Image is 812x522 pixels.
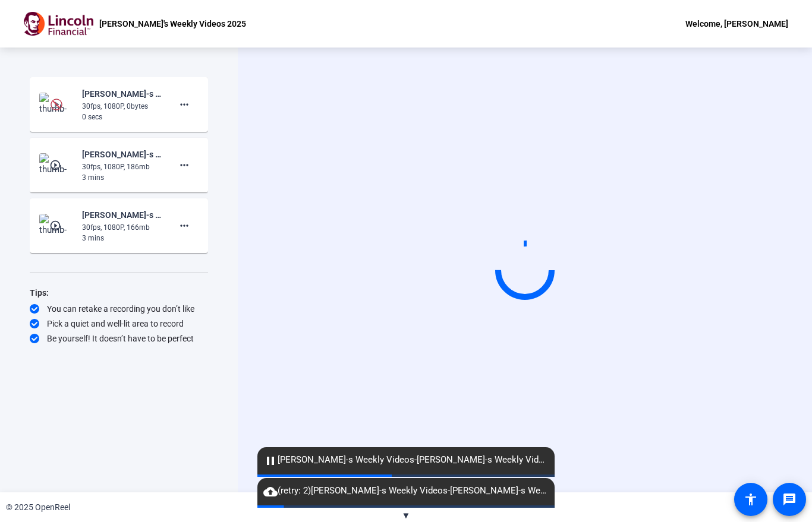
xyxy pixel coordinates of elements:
[82,162,162,172] div: 30fps, 1080P, 186mb
[177,97,191,112] mat-icon: more_horiz
[82,147,162,162] div: [PERSON_NAME]-s Weekly Videos-[PERSON_NAME]-s Weekly Videos 2025-1755809135781-webcam
[782,492,797,507] mat-icon: message
[82,208,162,222] div: [PERSON_NAME]-s Weekly Videos-[PERSON_NAME]-s Weekly Videos 2025-1755205082976-webcam
[82,233,162,243] div: 3 mins
[30,303,208,315] div: You can retake a recording you don’t like
[30,318,208,330] div: Pick a quiet and well-lit area to record
[49,220,64,232] mat-icon: play_circle_outline
[744,492,758,507] mat-icon: accessibility
[402,510,411,521] span: ▼
[82,172,162,183] div: 3 mins
[257,453,555,467] span: [PERSON_NAME]-s Weekly Videos-[PERSON_NAME]-s Weekly Videos 2025-1756402377801-webcam
[51,99,62,110] img: Preview is unavailable
[263,454,278,468] mat-icon: pause
[39,214,74,238] img: thumb-nail
[49,159,64,171] mat-icon: play_circle_outline
[82,101,162,112] div: 30fps, 1080P, 0bytes
[39,93,74,116] img: thumb-nail
[685,17,788,31] div: Welcome, [PERSON_NAME]
[6,501,70,514] div: © 2025 OpenReel
[177,158,191,172] mat-icon: more_horiz
[39,153,74,177] img: thumb-nail
[177,219,191,233] mat-icon: more_horiz
[82,222,162,233] div: 30fps, 1080P, 166mb
[82,112,162,122] div: 0 secs
[30,286,208,300] div: Tips:
[99,17,246,31] p: [PERSON_NAME]'s Weekly Videos 2025
[82,87,162,101] div: [PERSON_NAME]-s Weekly Videos-[PERSON_NAME]-s Weekly Videos 2025-1756402047185-webcam
[24,12,93,36] img: OpenReel logo
[30,333,208,344] div: Be yourself! It doesn’t have to be perfect
[257,484,555,498] span: (retry: 2) [PERSON_NAME]-s Weekly Videos-[PERSON_NAME]-s Weekly Videos 2025-1756402047185-webcam
[263,485,278,499] mat-icon: cloud_upload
